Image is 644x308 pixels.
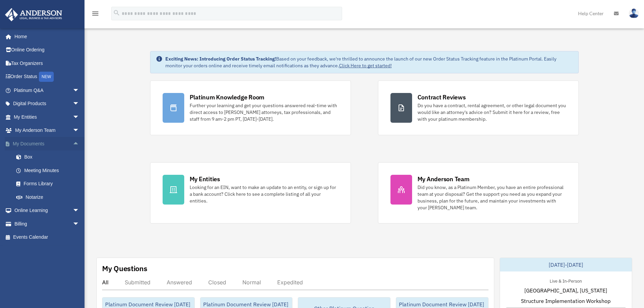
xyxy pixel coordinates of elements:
[190,184,338,204] div: Looking for an EIN, want to make an update to an entity, or sign up for a bank account? Click her...
[91,9,99,18] i: menu
[5,70,90,84] a: Order StatusNEW
[39,72,54,82] div: NEW
[5,217,90,231] a: Billingarrow_drop_down
[190,102,338,122] div: Further your learning and get your questions answered real-time with direct access to [PERSON_NAM...
[5,84,90,97] a: Platinum Q&Aarrow_drop_down
[167,279,192,286] div: Answered
[5,97,90,111] a: Digital Productsarrow_drop_down
[9,150,90,164] a: Box
[91,12,99,18] a: menu
[5,124,90,137] a: My Anderson Teamarrow_drop_down
[165,56,276,62] strong: Exciting News: Introducing Order Status Tracking!
[524,286,607,294] span: [GEOGRAPHIC_DATA], [US_STATE]
[418,102,566,122] div: Do you have a contract, rental agreement, or other legal document you would like an attorney's ad...
[190,93,265,101] div: Platinum Knowledge Room
[418,184,566,211] div: Did you know, as a Platinum Member, you have an entire professional team at your disposal? Get th...
[5,56,90,70] a: Tax Organizers
[113,9,120,17] i: search
[5,204,90,217] a: Online Learningarrow_drop_down
[73,97,86,111] span: arrow_drop_down
[73,124,86,138] span: arrow_drop_down
[5,43,90,57] a: Online Ordering
[9,177,90,191] a: Forms Library
[242,279,261,286] div: Normal
[378,162,579,223] a: My Anderson Team Did you know, as a Platinum Member, you have an entire professional team at your...
[73,84,86,97] span: arrow_drop_down
[5,137,90,150] a: My Documentsarrow_drop_up
[5,110,90,124] a: My Entitiesarrow_drop_down
[73,110,86,124] span: arrow_drop_down
[9,164,90,177] a: Meeting Minutes
[73,137,86,151] span: arrow_drop_up
[9,190,90,204] a: Notarize
[150,162,351,223] a: My Entities Looking for an EIN, want to make an update to an entity, or sign up for a bank accoun...
[521,297,611,305] span: Structure Implementation Workshop
[73,217,86,231] span: arrow_drop_down
[418,93,466,101] div: Contract Reviews
[277,279,303,286] div: Expedited
[102,263,147,274] div: My Questions
[5,30,86,43] a: Home
[150,80,351,135] a: Platinum Knowledge Room Further your learning and get your questions answered real-time with dire...
[500,258,632,271] div: [DATE]-[DATE]
[339,63,392,69] a: Click Here to get started!
[125,279,150,286] div: Submitted
[5,231,90,244] a: Events Calendar
[190,175,220,183] div: My Entities
[208,279,226,286] div: Closed
[102,279,109,286] div: All
[378,80,579,135] a: Contract Reviews Do you have a contract, rental agreement, or other legal document you would like...
[165,55,573,69] div: Based on your feedback, we're thrilled to announce the launch of our new Order Status Tracking fe...
[544,277,587,284] div: Live & In-Person
[73,204,86,218] span: arrow_drop_down
[629,8,639,18] img: User Pic
[3,8,64,21] img: Anderson Advisors Platinum Portal
[418,175,470,183] div: My Anderson Team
